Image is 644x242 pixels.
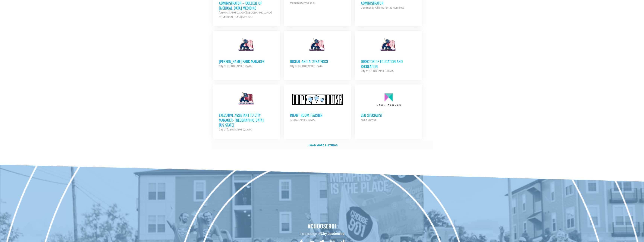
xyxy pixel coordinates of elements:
[361,69,394,72] strong: City of [GEOGRAPHIC_DATA]
[219,65,252,68] strong: City of [GEOGRAPHIC_DATA]
[309,144,338,147] strong: Load more listings
[290,59,345,64] h3: Digital and AI Strategist
[355,31,422,79] a: Director of Education and Recreation City of [GEOGRAPHIC_DATA]
[213,84,280,137] a: Executive Assistant to City Manager- [GEOGRAPHIC_DATA] [US_STATE] City of [GEOGRAPHIC_DATA]
[211,141,433,150] a: Load more listings
[355,84,422,128] a: SEO Specialist Neon Canvas
[219,128,252,131] strong: City of [GEOGRAPHIC_DATA]
[361,113,416,118] h3: SEO Specialist
[2,231,642,236] p: a campaign of
[361,118,376,121] strong: Neon Canvas
[219,11,272,19] strong: [DEMOGRAPHIC_DATA][GEOGRAPHIC_DATA] of [MEDICAL_DATA] Medicine
[290,113,345,118] h3: Infant Room Teacher
[321,232,344,236] a: City Leadership
[284,31,351,74] a: Digital and AI Strategist City of [GEOGRAPHIC_DATA]
[219,113,274,127] h3: Executive Assistant to City Manager- [GEOGRAPHIC_DATA] [US_STATE]
[284,84,351,128] a: Infant Room Teacher [GEOGRAPHIC_DATA]
[219,59,274,64] h3: [PERSON_NAME] PARK MANAGER
[361,59,416,69] h3: Director of Education and Recreation
[361,6,404,9] strong: Community Alliance for the Homeless
[213,31,280,74] a: [PERSON_NAME] PARK MANAGER City of [GEOGRAPHIC_DATA]
[290,65,323,68] strong: City of [GEOGRAPHIC_DATA]
[2,222,642,230] h2: #choose901
[290,118,315,121] strong: [GEOGRAPHIC_DATA]
[290,1,315,4] strong: Memphis City Council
